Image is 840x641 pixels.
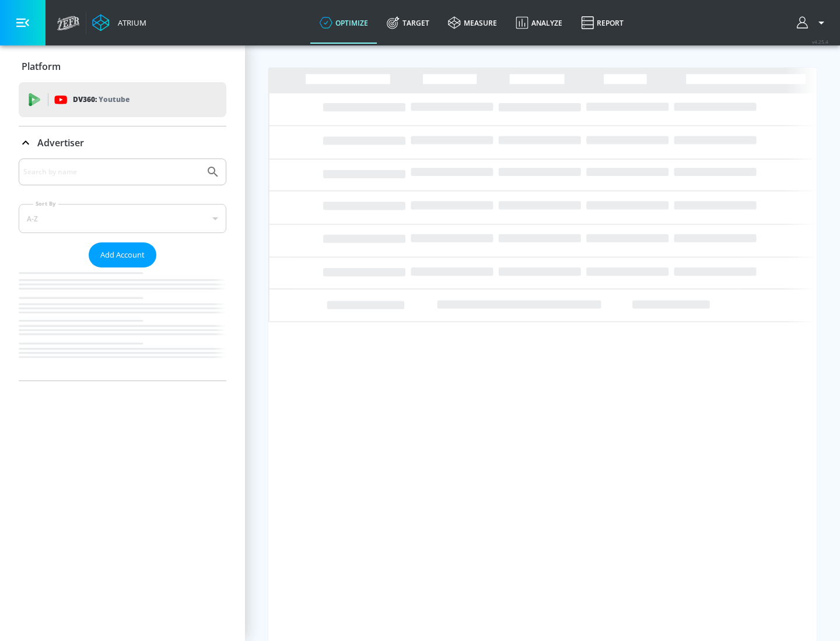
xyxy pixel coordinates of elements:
[19,204,226,233] div: A-Z
[19,50,226,83] div: Platform
[19,126,226,159] div: Advertiser
[19,82,226,117] div: DV360: Youtube
[19,159,226,381] div: Advertiser
[377,2,439,44] a: Target
[19,267,226,381] nav: list of Advertiser
[812,38,828,45] span: v 4.25.4
[439,2,506,44] a: measure
[113,17,146,28] div: Atrium
[92,14,146,31] a: Atrium
[22,60,61,73] p: Platform
[572,2,633,44] a: Report
[506,2,572,44] a: Analyze
[37,136,84,149] p: Advertiser
[99,93,129,105] p: Youtube
[73,93,129,106] p: DV360:
[310,2,377,44] a: optimize
[33,200,58,207] label: Sort By
[23,164,200,179] input: Search by name
[89,242,156,267] button: Add Account
[100,248,145,262] span: Add Account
